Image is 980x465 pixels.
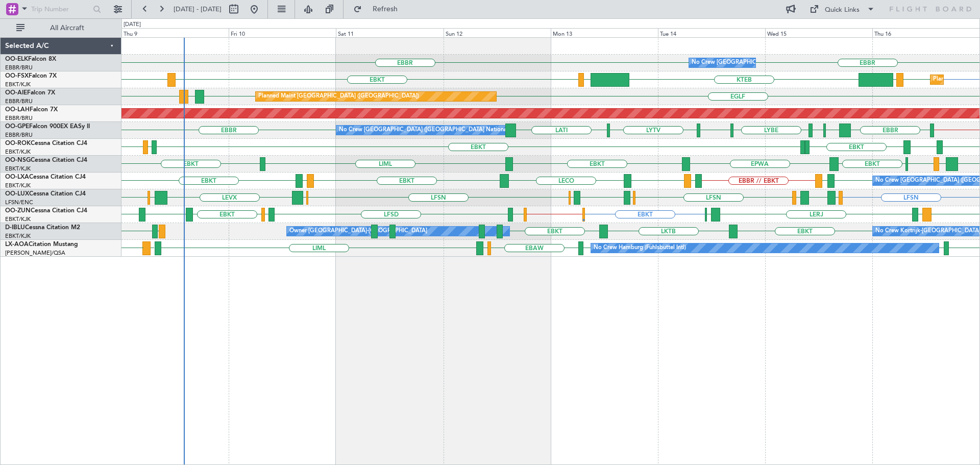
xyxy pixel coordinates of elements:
[27,25,108,32] span: All Aircraft
[5,182,31,189] a: EBKT/KJK
[444,28,551,37] div: Sun 12
[124,20,141,29] div: [DATE]
[5,81,31,88] a: EBKT/KJK
[5,90,55,96] a: OO-AIEFalcon 7X
[825,5,860,15] div: Quick Links
[5,165,31,173] a: EBKT/KJK
[5,131,33,139] a: EBBR/BRU
[551,28,658,37] div: Mon 13
[5,208,31,214] span: OO-ZUN
[5,73,29,79] span: OO-FSX
[5,232,31,240] a: EBKT/KJK
[5,124,29,130] span: OO-GPE
[594,240,686,256] div: No Crew Hamburg (Fuhlsbuttel Intl)
[121,28,229,37] div: Thu 9
[5,215,31,223] a: EBKT/KJK
[336,28,443,37] div: Sat 11
[658,28,765,37] div: Tue 14
[5,140,31,146] span: OO-ROK
[5,191,29,197] span: OO-LUX
[5,249,65,257] a: [PERSON_NAME]/QSA
[692,55,863,70] div: No Crew [GEOGRAPHIC_DATA] ([GEOGRAPHIC_DATA] National)
[5,241,29,248] span: LX-AOA
[174,5,222,14] span: [DATE] - [DATE]
[229,28,336,37] div: Fri 10
[5,225,80,231] a: D-IBLUCessna Citation M2
[5,225,25,231] span: D-IBLU
[5,56,56,62] a: OO-ELKFalcon 8X
[5,90,27,96] span: OO-AIE
[5,199,33,206] a: LFSN/ENC
[349,1,410,17] button: Refresh
[5,174,29,180] span: OO-LXA
[5,174,86,180] a: OO-LXACessna Citation CJ4
[5,140,87,146] a: OO-ROKCessna Citation CJ4
[5,191,86,197] a: OO-LUXCessna Citation CJ4
[5,114,33,122] a: EBBR/BRU
[5,56,28,62] span: OO-ELK
[5,157,87,163] a: OO-NSGCessna Citation CJ4
[5,157,31,163] span: OO-NSG
[364,6,407,13] span: Refresh
[5,64,33,71] a: EBBR/BRU
[5,208,87,214] a: OO-ZUNCessna Citation CJ4
[11,20,111,36] button: All Aircraft
[339,123,510,138] div: No Crew [GEOGRAPHIC_DATA] ([GEOGRAPHIC_DATA] National)
[5,97,33,105] a: EBBR/BRU
[31,2,90,17] input: Trip Number
[765,28,872,37] div: Wed 15
[872,28,979,37] div: Thu 16
[804,1,880,17] button: Quick Links
[5,107,30,113] span: OO-LAH
[5,73,57,79] a: OO-FSXFalcon 7X
[5,124,90,130] a: OO-GPEFalcon 900EX EASy II
[289,224,427,239] div: Owner [GEOGRAPHIC_DATA]-[GEOGRAPHIC_DATA]
[5,148,31,156] a: EBKT/KJK
[5,107,58,113] a: OO-LAHFalcon 7X
[258,89,419,104] div: Planned Maint [GEOGRAPHIC_DATA] ([GEOGRAPHIC_DATA])
[5,241,78,248] a: LX-AOACitation Mustang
